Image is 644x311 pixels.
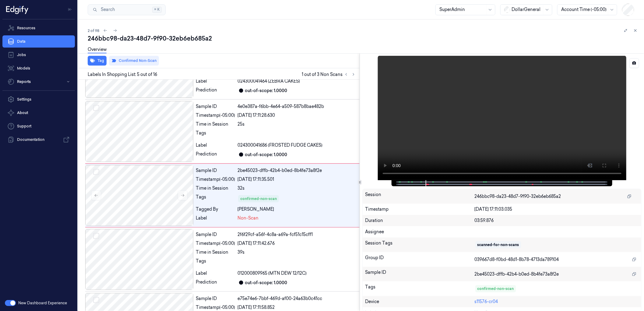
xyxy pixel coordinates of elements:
div: Prediction [196,87,235,94]
button: Search⌘K [88,4,166,15]
div: Session Tags [365,240,475,250]
span: 2be45023-dffb-42b4-b0ed-8b4fe73a8f2e [475,271,559,277]
button: Select row [93,105,99,111]
span: 024300041464 (ZEBRA CAKES) [238,78,300,84]
div: Sample ID [196,167,235,174]
div: 4e0e387a-f6bb-4e64-a509-587b8bae482b [238,103,357,110]
div: Timestamp (-05:00) [196,240,235,247]
div: Label [196,142,235,148]
div: [PERSON_NAME] [238,206,357,213]
div: 25s [238,121,357,127]
div: Sample ID [196,231,235,238]
div: Tags [196,258,235,268]
button: Select row [93,233,99,239]
div: Label [196,270,235,277]
div: Session [365,191,475,201]
div: [DATE] 17:11:35.501 [238,176,357,183]
div: out-of-scope: 1.0000 [245,88,287,94]
div: [DATE] 17:11:28.630 [238,112,357,119]
a: Data [2,35,75,48]
div: confirmed-non-scan [240,196,277,202]
span: 2 of 98 [88,28,99,33]
div: 2f6f29cf-a56f-4c8a-a69a-fcf51c15cff1 [238,231,357,238]
a: s11576-cr04 [475,299,498,304]
div: Tags [196,130,235,140]
span: 1 out of 3 Non Scans [302,71,357,78]
div: 246bbc98-da23-48d7-9f90-32eb6eb685a2 [88,34,639,43]
div: Group ID [365,255,475,264]
div: Device [365,298,475,305]
div: Label [196,78,235,84]
div: Time in Session [196,249,235,256]
div: Timestamp [365,206,475,213]
div: confirmed-non-scan [477,286,514,291]
div: [DATE] 17:11:58.852 [238,304,357,311]
div: Tagged By [196,206,235,213]
div: 39s [238,249,357,256]
a: Resources [2,22,75,34]
div: Tags [196,194,235,204]
div: scanned-for-non-scans [477,242,519,248]
div: Timestamp (-05:00) [196,112,235,119]
div: Assignee [365,229,639,235]
div: Timestamp (-05:00) [196,304,235,311]
a: Jobs [2,49,75,61]
a: Documentation [2,134,75,146]
div: Label [196,215,235,221]
button: Select row [93,297,99,303]
button: About [2,107,75,119]
div: Timestamp (-05:00) [196,176,235,183]
div: Time in Session [196,121,235,127]
a: Settings [2,93,75,105]
span: 039667d8-f0bd-48d1-8b78-4713da789104 [475,256,559,263]
a: Models [2,62,75,74]
div: Prediction [196,151,235,158]
div: 2be45023-dffb-42b4-b0ed-8b4fe73a8f2e [238,167,357,174]
span: 246bbc98-da23-48d7-9f90-32eb6eb685a2 [475,193,561,200]
a: Overview [88,46,107,53]
button: Tag [88,56,107,66]
span: Search [98,6,115,13]
span: 024300041686 (FROSTED FUDGE CAKES) [238,142,322,148]
div: Tags [365,284,475,294]
a: Support [2,120,75,132]
div: out-of-scope: 1.0000 [245,280,287,286]
button: Reports [2,76,75,88]
div: out-of-scope: 1.0000 [245,152,287,158]
div: Prediction [196,279,235,286]
div: Time in Session [196,185,235,191]
div: Duration [365,217,475,224]
div: Sample ID [365,269,475,279]
span: 012000809965 (MTN DEW 12/12C) [238,270,307,277]
div: [DATE] 17:11:42.676 [238,240,357,247]
div: Sample ID [196,295,235,302]
div: e75e74e6-7bbf-469d-af00-24a63b0c41cc [238,295,357,302]
button: Select row [93,169,99,175]
button: Confirmed Non-Scan [109,56,159,66]
div: 32s [238,185,357,191]
div: 03:59.876 [475,217,639,224]
div: Sample ID [196,103,235,110]
button: Toggle Navigation [65,5,75,14]
span: Non-Scan [238,215,259,221]
div: [DATE] 17:11:03.035 [475,206,639,213]
span: Labels In Shopping List: 5 out of 16 [88,71,157,78]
